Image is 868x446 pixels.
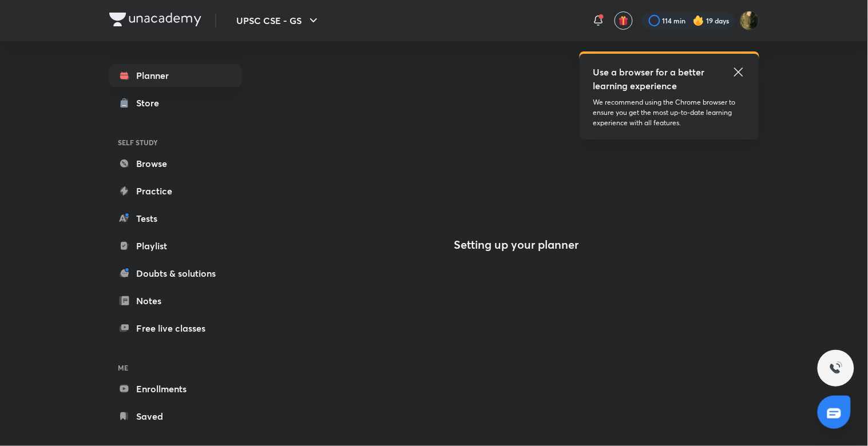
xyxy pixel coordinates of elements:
[109,207,242,230] a: Tests
[109,234,242,257] a: Playlist
[230,9,327,32] button: UPSC CSE - GS
[109,91,242,114] a: Store
[615,11,633,30] button: avatar
[109,133,242,152] h6: SELF STUDY
[593,65,707,93] h5: Use a browser for a better learning experience
[109,289,242,312] a: Notes
[137,96,167,110] div: Store
[454,238,579,252] h4: Setting up your planner
[619,15,629,26] img: avatar
[693,15,704,26] img: streak
[593,97,746,128] p: We recommend using the Chrome browser to ensure you get the most up-to-date learning experience w...
[109,13,201,26] img: Company Logo
[109,377,242,400] a: Enrollments
[109,358,242,377] h6: ME
[109,317,242,340] a: Free live classes
[109,405,242,428] a: Saved
[109,13,201,29] a: Company Logo
[740,11,759,30] img: Ruhi Chi
[109,64,242,87] a: Planner
[829,361,843,375] img: ttu
[109,262,242,285] a: Doubts & solutions
[109,180,242,202] a: Practice
[109,152,242,175] a: Browse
